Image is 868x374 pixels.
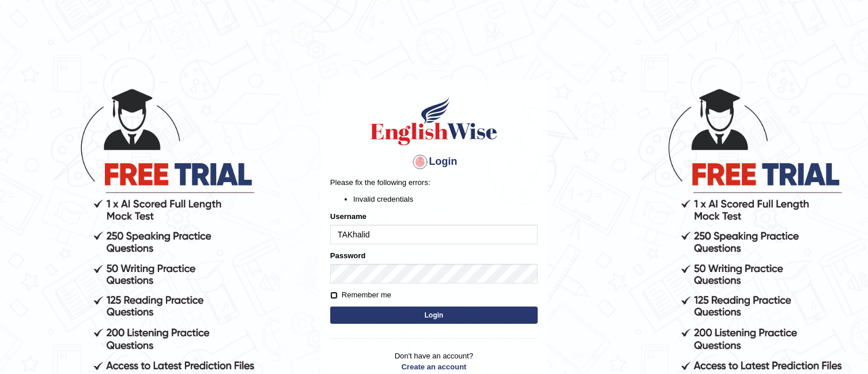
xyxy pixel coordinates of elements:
label: Username [330,211,367,222]
h4: Login [330,153,538,171]
label: Remember me [330,289,391,301]
a: Create an account [330,361,538,372]
p: Please fix the following errors: [330,177,538,188]
label: Password [330,250,365,261]
img: Logo of English Wise sign in for intelligent practice with AI [368,95,500,147]
input: Remember me [330,292,338,299]
button: Login [330,307,538,324]
li: Invalid credentials [353,194,538,205]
